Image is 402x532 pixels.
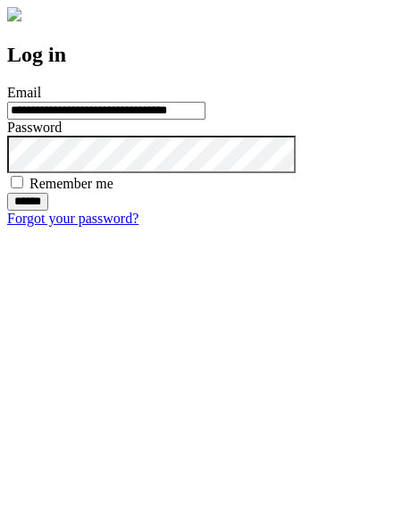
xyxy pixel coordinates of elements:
[7,7,21,21] img: logo-4e3dc11c47720685a147b03b5a06dd966a58ff35d612b21f08c02c0306f2b779.png
[7,43,395,67] h2: Log in
[7,211,138,226] a: Forgot your password?
[29,176,113,191] label: Remember me
[7,120,62,135] label: Password
[7,85,41,100] label: Email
